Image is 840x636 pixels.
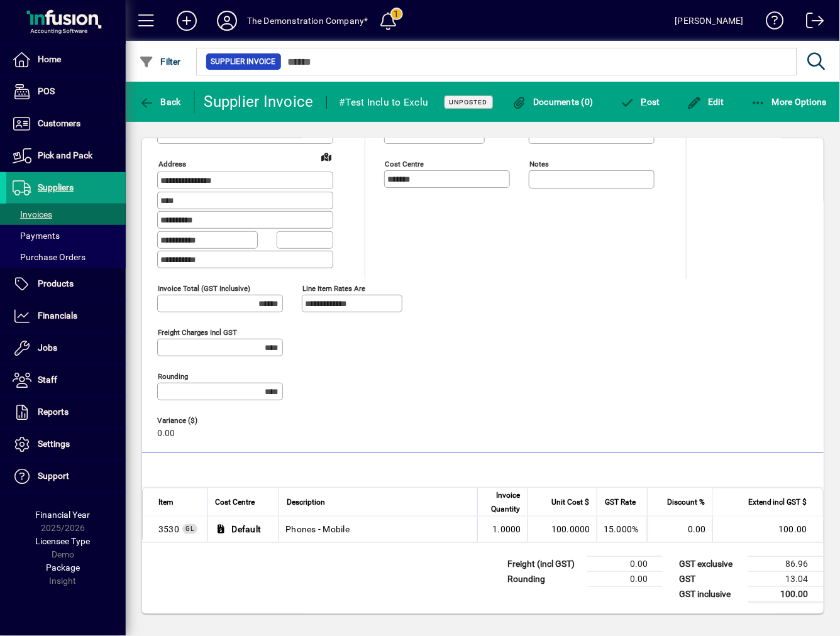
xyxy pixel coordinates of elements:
span: P [641,97,647,107]
td: 1.0000 [477,517,528,542]
span: Filter [139,57,181,67]
span: Edit [687,97,724,107]
span: Invoices [13,209,52,219]
span: Description [287,495,325,509]
button: Filter [136,50,184,73]
span: Staff [38,375,57,385]
span: Unit Cost $ [551,495,589,509]
a: Home [6,44,126,75]
span: GST Rate [605,495,636,509]
a: POS [6,76,126,107]
span: 0.00 [157,429,175,439]
span: Unposted [450,98,488,106]
td: 0.00 [587,571,663,586]
span: Back [139,97,181,107]
mat-label: Invoice Total (GST inclusive) [158,283,250,292]
td: 13.04 [748,571,824,586]
a: Pick and Pack [6,140,126,172]
button: Profile [207,9,247,32]
span: Payments [13,231,60,241]
span: Extend incl GST $ [748,495,807,509]
a: Financials [6,300,126,332]
span: Reports [38,407,69,417]
a: Reports [6,397,126,428]
span: Invoice Quantity [485,488,520,516]
a: Logout [797,3,824,43]
mat-label: Notes [529,160,549,168]
span: POS [38,86,55,96]
td: Freight (incl GST) [501,556,587,571]
a: Payments [6,225,126,246]
mat-label: Rounding [158,371,188,380]
a: Staff [6,365,126,396]
span: Purchase Orders [13,252,86,262]
td: GST [673,571,748,586]
button: More Options [748,90,831,113]
td: 86.96 [748,556,824,571]
a: Support [6,461,126,492]
span: Customers [38,118,80,128]
button: Add [167,9,207,32]
span: Documents (0) [512,97,594,107]
a: Purchase Orders [6,246,126,268]
span: Support [38,471,69,481]
span: Phones - Mobile [158,523,179,535]
button: Documents (0) [509,90,597,113]
div: Supplier Invoice [204,92,314,112]
td: Rounding [501,571,587,586]
span: Financials [38,310,77,321]
a: Knowledge Base [756,3,784,43]
div: [PERSON_NAME] [675,11,744,31]
span: Default [232,523,262,535]
mat-label: Line item rates are [302,283,365,292]
td: 15.000% [597,517,647,542]
td: 100.00 [712,517,823,542]
a: Products [6,268,126,300]
span: Variance ($) [157,417,233,425]
span: ost [620,97,661,107]
span: More Options [751,97,827,107]
span: Supplier Invoice [211,55,276,68]
span: GL [185,525,194,532]
button: Post [617,90,664,113]
span: Cost Centre [215,495,255,509]
span: Jobs [38,343,57,353]
td: 100.00 [748,586,824,602]
td: 0.00 [587,556,663,571]
td: GST exclusive [673,556,748,571]
div: The Demonstration Company* [247,11,368,31]
span: Settings [38,439,70,449]
span: Pick and Pack [38,150,92,160]
span: Item [158,495,174,509]
a: Invoices [6,204,126,225]
td: Phones - Mobile [279,517,477,542]
div: #Test Inclu to Exclu [340,92,429,112]
span: Discount % [667,495,705,509]
mat-label: Cost Centre [385,160,424,168]
a: Settings [6,429,126,460]
button: Back [136,90,184,113]
span: Financial Year [36,510,91,520]
span: Suppliers [38,182,74,192]
td: 100.0000 [528,517,597,542]
button: Edit [683,90,727,113]
a: Customers [6,108,126,140]
td: GST inclusive [673,586,748,602]
span: Package [46,562,80,573]
span: Licensee Type [36,536,91,546]
span: Home [38,54,61,64]
a: Jobs [6,332,126,364]
app-page-header-button: Back [126,90,195,113]
td: 0.00 [647,517,712,542]
a: View on map [316,146,336,167]
span: Products [38,278,74,288]
mat-label: Freight charges incl GST [158,327,237,336]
